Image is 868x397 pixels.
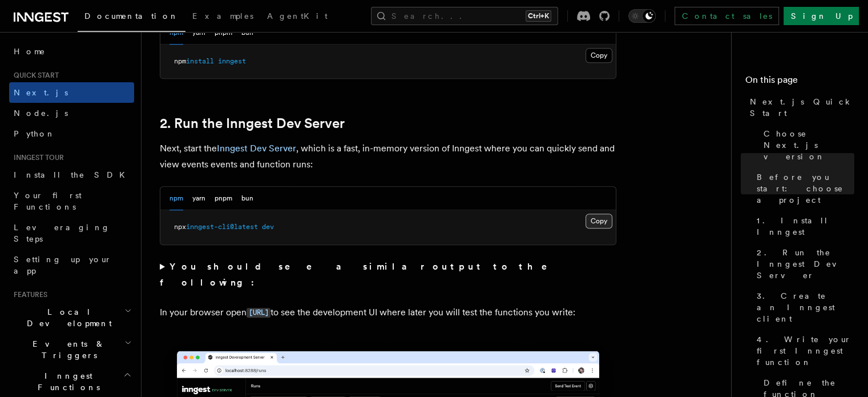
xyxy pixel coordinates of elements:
[757,334,854,368] span: 4. Write your first Inngest function
[78,3,185,32] a: Documentation
[160,115,345,131] a: 2. Run the Inngest Dev Server
[9,217,134,249] a: Leveraging Steps
[247,307,271,318] a: [URL]
[752,167,854,210] a: Before you start: choose a project
[9,123,134,144] a: Python
[9,153,64,162] span: Inngest tour
[371,7,558,25] button: Search...Ctrl+K
[9,82,134,103] a: Next.js
[14,170,132,179] span: Install the SDK
[186,223,258,231] span: inngest-cli@latest
[192,21,205,45] button: yarn
[160,141,616,173] p: Next, start the , which is a fast, in-memory version of Inngest where you can quickly send and vi...
[185,3,260,31] a: Examples
[192,11,253,21] span: Examples
[9,290,47,299] span: Features
[752,242,854,286] a: 2. Run the Inngest Dev Server
[759,123,854,167] a: Choose Next.js version
[9,71,59,80] span: Quick start
[757,290,854,324] span: 3. Create an Inngest client
[9,370,123,393] span: Inngest Functions
[267,11,328,21] span: AgentKit
[757,171,854,206] span: Before you start: choose a project
[215,21,232,45] button: pnpm
[247,308,271,318] code: [URL]
[14,191,82,211] span: Your first Functions
[14,109,68,118] span: Node.js
[9,185,134,217] a: Your first Functions
[260,3,334,31] a: AgentKit
[9,306,124,329] span: Local Development
[262,223,274,231] span: dev
[174,223,186,231] span: npx
[9,41,134,62] a: Home
[752,286,854,329] a: 3. Create an Inngest client
[217,143,296,154] a: Inngest Dev Server
[752,210,854,242] a: 1. Install Inngest
[750,96,854,119] span: Next.js Quick Start
[169,21,183,45] button: npm
[675,7,779,25] a: Contact sales
[14,129,55,138] span: Python
[241,21,253,45] button: bun
[174,57,186,65] span: npm
[9,165,134,185] a: Install the SDK
[169,187,183,210] button: npm
[9,103,134,123] a: Node.js
[9,334,134,366] button: Events & Triggers
[757,215,854,238] span: 1. Install Inngest
[160,304,616,321] p: In your browser open to see the development UI where later you will test the functions you write:
[628,9,656,23] button: Toggle dark mode
[215,187,232,210] button: pnpm
[14,88,68,97] span: Next.js
[764,128,854,162] span: Choose Next.js version
[752,329,854,372] a: 4. Write your first Inngest function
[586,48,612,63] button: Copy
[526,10,551,22] kbd: Ctrl+K
[9,338,124,361] span: Events & Triggers
[160,259,616,291] summary: You should see a similar output to the following:
[745,73,854,91] h4: On this page
[586,214,612,228] button: Copy
[757,247,854,281] span: 2. Run the Inngest Dev Server
[14,255,112,275] span: Setting up your app
[160,261,563,288] strong: You should see a similar output to the following:
[241,187,253,210] button: bun
[14,223,110,243] span: Leveraging Steps
[192,187,205,210] button: yarn
[218,57,246,65] span: inngest
[9,302,134,334] button: Local Development
[14,46,46,57] span: Home
[84,11,179,21] span: Documentation
[9,249,134,281] a: Setting up your app
[745,91,854,123] a: Next.js Quick Start
[186,57,214,65] span: install
[784,7,859,25] a: Sign Up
